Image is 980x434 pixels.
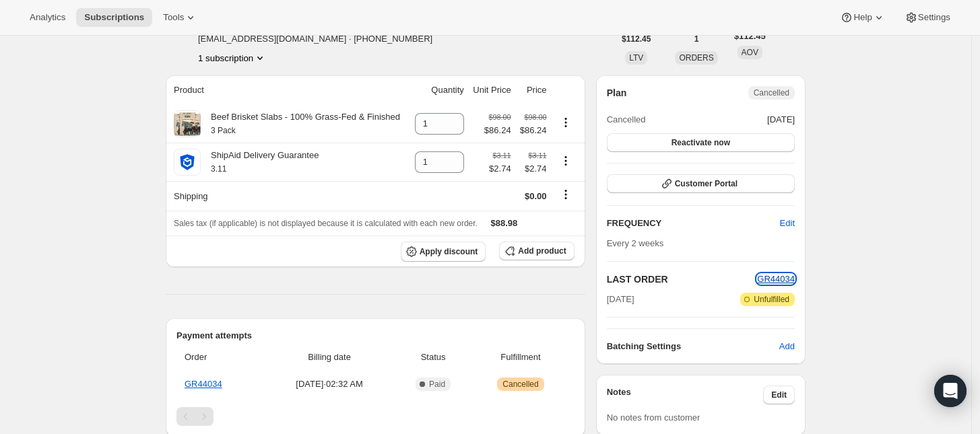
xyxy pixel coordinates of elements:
th: Price [515,75,551,105]
h2: FREQUENCY [607,217,780,230]
span: Sales tax (if applicable) is not displayed because it is calculated with each new order. [174,219,478,228]
div: Beef Brisket Slabs - 100% Grass-Fed & Finished [201,110,400,137]
span: 1 [694,34,699,44]
button: Add product [499,242,574,260]
th: Product [166,75,410,105]
button: Reactivate now [607,133,795,152]
span: Edit [771,390,787,400]
span: Every 2 weeks [607,238,664,248]
span: Cancelled [502,379,538,390]
span: Unfulfilled [754,294,789,305]
button: Help [832,8,893,27]
span: Add [779,340,795,353]
span: Tools [163,12,184,23]
button: Product actions [555,153,577,168]
span: $112.45 [734,30,766,43]
span: ORDERS [679,53,713,63]
span: Status [399,351,467,364]
h3: Notes [607,386,764,404]
small: 3.11 [211,164,226,174]
div: ShipAid Delivery Guarantee [201,149,319,176]
button: Edit [763,386,795,404]
button: GR44034 [757,273,795,286]
span: $112.45 [622,34,651,44]
span: [DATE] [767,113,795,126]
span: $2.74 [489,162,511,176]
h2: LAST ORDER [607,273,758,286]
span: Edit [780,217,795,230]
button: $112.45 [614,30,659,48]
nav: Pagination [176,407,575,426]
button: Apply discount [401,242,486,262]
button: 1 [686,30,707,48]
a: GR44034 [757,274,795,284]
span: Reactivate now [672,137,730,148]
small: $3.11 [493,151,511,159]
span: Fulfillment [475,351,566,364]
span: Settings [918,12,950,23]
span: Paid [429,379,445,390]
h6: Batching Settings [607,340,779,353]
button: Settings [896,8,958,27]
span: [DATE] [607,293,634,306]
th: Unit Price [468,75,515,105]
span: $88.98 [491,218,518,228]
h2: Payment attempts [176,329,575,342]
span: $86.24 [519,124,547,137]
span: $86.24 [484,124,511,137]
div: Open Intercom Messenger [934,375,967,407]
span: Cancelled [607,113,646,126]
img: product img [174,149,201,176]
button: Shipping actions [555,187,577,202]
span: AOV [742,48,758,57]
button: Subscriptions [76,8,152,27]
button: Product actions [198,51,267,65]
small: $3.11 [528,151,546,159]
button: Product actions [555,115,577,130]
span: Apply discount [420,246,478,257]
a: GR44034 [185,379,222,389]
small: $98.00 [524,113,546,121]
span: Analytics [30,12,65,23]
span: $0.00 [525,191,547,201]
span: Add product [518,246,566,256]
span: $2.74 [519,162,547,176]
button: Customer Portal [607,174,795,193]
th: Shipping [166,181,410,211]
span: No notes from customer [607,412,700,423]
span: [EMAIL_ADDRESS][DOMAIN_NAME] · [PHONE_NUMBER] [198,32,444,46]
small: 3 Pack [211,126,236,135]
button: Tools [155,8,205,27]
h2: Plan [607,86,627,100]
button: Edit [772,213,803,234]
span: Help [853,12,872,23]
span: Billing date [267,351,391,364]
img: product img [174,110,201,137]
button: Analytics [22,8,73,27]
th: Order [176,342,263,372]
span: Customer Portal [675,178,738,189]
small: $98.00 [489,113,511,121]
span: [DATE] · 02:32 AM [267,377,391,391]
span: LTV [629,53,643,63]
span: Subscriptions [84,12,144,23]
span: Cancelled [754,87,789,98]
button: Add [771,336,803,357]
th: Quantity [410,75,468,105]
